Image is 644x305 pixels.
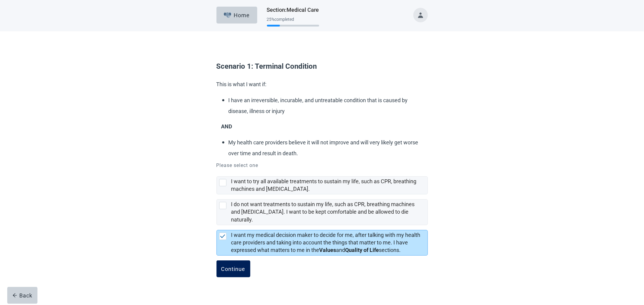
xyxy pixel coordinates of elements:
[224,12,231,18] img: Elephant
[216,260,250,277] button: Continue
[216,79,425,90] p: This is what I want if:
[267,6,319,14] h1: Section : Medical Care
[7,287,37,304] button: arrow-leftBack
[12,293,17,298] span: arrow-left
[229,137,425,159] p: My health care providers believe it will not improve and will very likely get worse over time and...
[216,61,425,72] label: Scenario 1: Terminal Condition
[336,247,345,253] label: and
[267,17,319,22] div: 25 % completed
[319,247,336,253] strong: Values
[231,232,421,253] label: I want my medical decision maker to decide for me, after talking with my health care providers an...
[345,247,379,253] strong: Quality of Life
[216,7,257,24] button: ElephantHome
[221,123,232,130] strong: AND
[224,12,250,18] div: Home
[413,8,428,22] button: Toggle account menu
[220,234,226,238] img: Check
[216,162,428,169] p: Please select one
[12,292,33,298] div: Back
[231,178,417,192] label: I want to try all available treatments to sustain my life, such as CPR, breathing machines and [M...
[231,201,415,222] label: I do not want treatments to sustain my life, such as CPR, breathing machines and [MEDICAL_DATA]. ...
[221,266,245,272] div: Continue
[229,95,425,117] p: I have an irreversible, incurable, and untreatable condition that is caused by disease, illness o...
[379,247,401,253] label: sections.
